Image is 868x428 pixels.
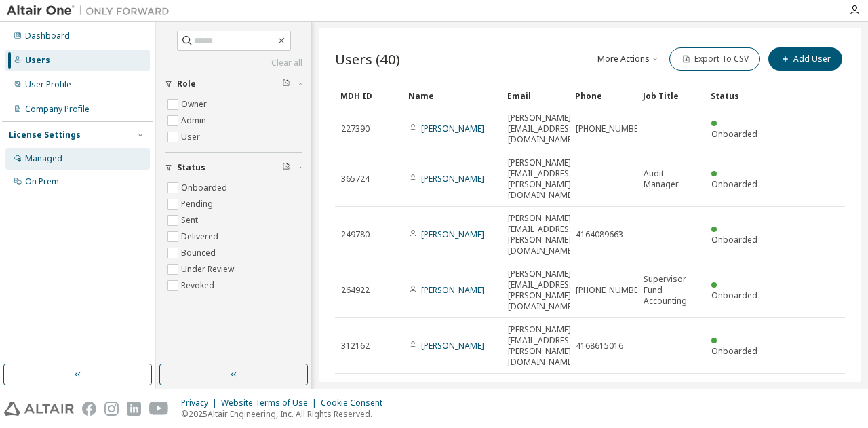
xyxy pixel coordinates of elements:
[7,4,176,18] img: Altair One
[508,113,576,145] span: [PERSON_NAME][EMAIL_ADDRESS][DOMAIN_NAME]
[711,178,757,190] span: Onboarded
[25,79,71,90] div: User Profile
[181,277,217,294] label: Revoked
[181,196,216,212] label: Pending
[165,153,302,182] button: Status
[282,162,290,173] span: Clear filter
[341,285,370,296] span: 264922
[643,85,700,106] div: Job Title
[149,402,169,416] img: youtube.svg
[576,285,646,296] span: [PHONE_NUMBER]
[507,85,564,106] div: Email
[669,47,760,71] button: Export To CSV
[711,128,757,140] span: Onboarded
[335,50,400,69] span: Users (40)
[576,341,623,351] span: 4168615016
[711,290,757,301] span: Onboarded
[341,174,370,184] span: 365724
[25,104,90,115] div: Company Profile
[421,284,484,296] a: [PERSON_NAME]
[177,162,205,173] span: Status
[340,85,397,106] div: MDH ID
[25,153,62,164] div: Managed
[181,113,209,129] label: Admin
[508,213,576,256] span: [PERSON_NAME][EMAIL_ADDRESS][PERSON_NAME][DOMAIN_NAME]
[177,79,196,90] span: Role
[576,229,623,240] span: 4164089663
[181,129,203,145] label: User
[644,274,699,307] span: Supervisor Fund Accounting
[82,402,96,416] img: facebook.svg
[127,402,141,416] img: linkedin.svg
[221,397,321,408] div: Website Terms of Use
[644,168,699,190] span: Audit Manager
[181,229,221,245] label: Delivered
[181,261,237,277] label: Under Review
[408,85,496,106] div: Name
[711,234,757,246] span: Onboarded
[508,380,576,402] span: [EMAIL_ADDRESS][DOMAIN_NAME]
[341,229,370,240] span: 249780
[421,229,484,240] a: [PERSON_NAME]
[768,47,842,71] button: Add User
[165,69,302,99] button: Role
[711,85,768,106] div: Status
[421,123,484,134] a: [PERSON_NAME]
[711,345,757,357] span: Onboarded
[421,173,484,184] a: [PERSON_NAME]
[104,402,119,416] img: instagram.svg
[181,212,201,229] label: Sent
[181,96,210,113] label: Owner
[181,397,221,408] div: Privacy
[282,79,290,90] span: Clear filter
[421,340,484,351] a: [PERSON_NAME]
[341,341,370,351] span: 312162
[575,85,632,106] div: Phone
[25,55,50,66] div: Users
[25,176,59,187] div: On Prem
[4,402,74,416] img: altair_logo.svg
[181,408,391,420] p: © 2025 Altair Engineering, Inc. All Rights Reserved.
[321,397,391,408] div: Cookie Consent
[341,123,370,134] span: 227390
[508,269,576,312] span: [PERSON_NAME][EMAIL_ADDRESS][PERSON_NAME][DOMAIN_NAME]
[508,324,576,368] span: [PERSON_NAME][EMAIL_ADDRESS][PERSON_NAME][DOMAIN_NAME]
[9,130,81,140] div: License Settings
[181,245,218,261] label: Bounced
[576,123,646,134] span: [PHONE_NUMBER]
[25,31,70,41] div: Dashboard
[596,47,661,71] button: More Actions
[181,180,230,196] label: Onboarded
[508,157,576,201] span: [PERSON_NAME][EMAIL_ADDRESS][PERSON_NAME][DOMAIN_NAME]
[165,58,302,69] a: Clear all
